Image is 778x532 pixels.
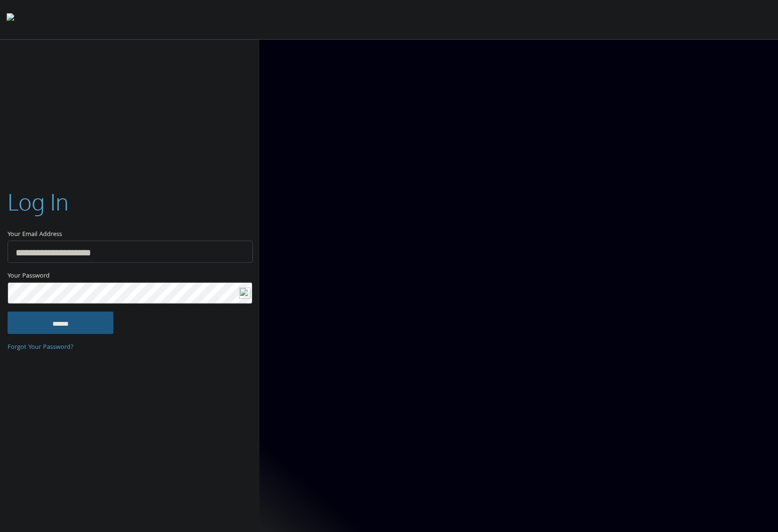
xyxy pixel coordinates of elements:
keeper-lock: Open Keeper Popup [233,287,245,298]
img: todyl-logo-dark.svg [7,10,14,29]
a: Forgot Your Password? [8,342,74,353]
h2: Log In [8,186,69,217]
img: logo-new.svg [239,287,251,299]
label: Your Password [8,270,252,282]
